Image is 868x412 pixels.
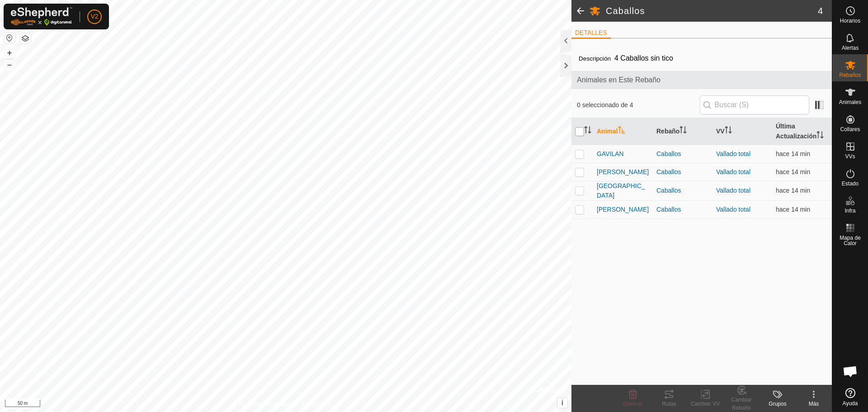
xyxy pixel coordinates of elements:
[818,4,823,18] span: 4
[776,150,810,157] span: 24 sept 2025, 17:30
[842,45,859,51] span: Alertas
[716,150,750,157] a: Vallado total
[4,33,15,43] button: Restablecer Mapa
[832,384,868,410] a: Ayuda
[723,396,759,412] div: Cambiar Rebaño
[700,95,809,114] input: Buscar (S)
[716,168,750,175] a: Vallado total
[837,358,864,385] div: Chat abierto
[776,206,810,213] span: 24 sept 2025, 17:30
[584,128,591,135] p-sorticon: Activar para ordenar
[712,118,772,145] th: VV
[776,168,810,175] span: 24 sept 2025, 17:30
[597,181,649,200] span: [GEOGRAPHIC_DATA]
[845,154,855,159] span: VVs
[4,59,15,70] button: –
[577,100,700,110] span: 0 seleccionado de 4
[796,400,832,408] div: Más
[90,12,98,21] span: V2
[597,167,649,177] span: [PERSON_NAME]
[656,167,709,177] div: Caballos
[623,401,642,407] span: Eliminar
[835,235,866,246] span: Mapa de Calor
[687,400,723,408] div: Cambiar VV
[840,127,860,132] span: Collares
[597,149,624,159] span: GAVILAN
[571,28,611,39] li: DETALLES
[716,206,750,213] a: Vallado total
[651,400,687,408] div: Rutas
[20,33,31,44] button: Capas del Mapa
[561,399,563,407] span: i
[656,186,709,195] div: Caballos
[725,128,732,135] p-sorticon: Activar para ordenar
[844,208,855,213] span: Infra
[839,72,861,78] span: Rebaños
[816,133,824,140] p-sorticon: Activar para ordenar
[618,128,625,135] p-sorticon: Activar para ordenar
[653,118,712,145] th: Rebaño
[842,181,859,186] span: Estado
[656,205,709,214] div: Caballos
[759,400,796,408] div: Grupos
[839,99,861,105] span: Animales
[840,18,860,24] span: Horarios
[716,187,750,194] a: Vallado total
[239,400,291,408] a: Política de Privacidad
[557,398,567,408] button: i
[597,205,649,214] span: [PERSON_NAME]
[11,7,72,26] img: Logo Gallagher
[776,187,810,194] span: 24 sept 2025, 17:30
[679,128,687,135] p-sorticon: Activar para ordenar
[606,5,818,16] h2: Caballos
[4,47,15,58] button: +
[577,75,826,85] span: Animales en Este Rebaño
[656,149,709,159] div: Caballos
[843,401,858,406] span: Ayuda
[579,55,611,62] label: Descripción
[772,118,832,145] th: Última Actualización
[593,118,653,145] th: Animal
[611,51,677,66] span: 4 Caballos sin tico
[302,400,332,408] a: Contáctenos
